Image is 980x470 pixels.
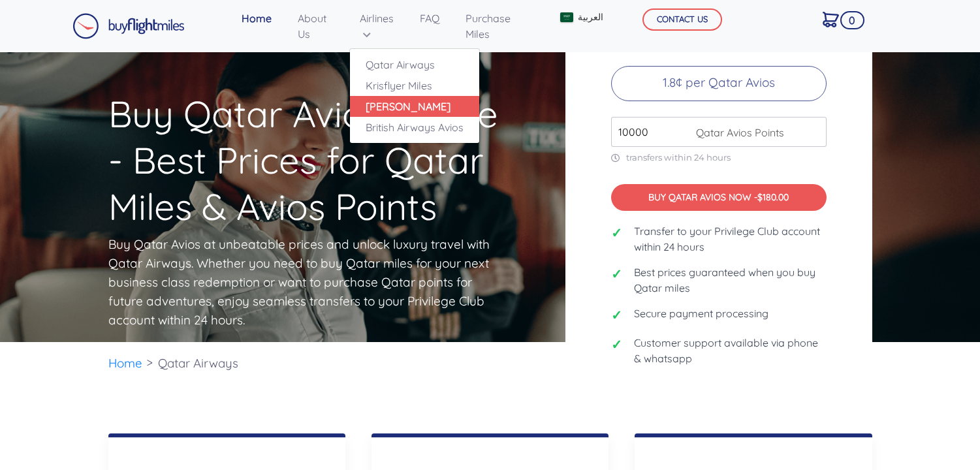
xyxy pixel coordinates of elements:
[611,335,624,354] span: ✓
[840,11,864,29] span: 0
[350,75,479,96] a: Krisflyer Miles
[611,152,827,163] p: transfers within 24 hours
[415,5,445,31] a: FAQ
[634,264,827,296] span: Best prices guaranteed when you buy Qatar miles
[817,5,844,33] a: 0
[236,5,277,31] a: Home
[72,10,185,42] a: Buy Flight Miles Logo
[642,8,722,31] button: CONTACT US
[151,342,245,384] li: Qatar Airways
[349,48,480,144] div: Airlines
[108,16,514,230] h1: Buy Qatar Avios Online - Best Prices for Qatar Miles & Avios Points
[72,13,185,39] img: Buy Flight Miles Logo
[460,5,532,47] a: Purchase Miles
[578,10,603,24] span: العربية
[611,66,827,101] p: 1.8¢ per Qatar Avios
[689,125,784,140] span: Qatar Avios Points
[560,12,573,22] img: Arabic
[350,117,479,138] a: British Airways Avios
[350,96,479,117] a: [PERSON_NAME]
[108,355,142,371] a: Home
[634,305,768,321] span: Secure payment processing
[611,223,624,243] span: ✓
[823,12,839,27] img: Cart
[611,305,624,325] span: ✓
[757,191,789,203] span: $180.00
[611,264,624,284] span: ✓
[555,5,607,29] a: العربية
[108,235,494,330] p: Buy Qatar Avios at unbeatable prices and unlock luxury travel with Qatar Airways. Whether you nee...
[634,223,827,255] span: Transfer to your Privilege Club account within 24 hours
[292,5,340,47] a: About Us
[611,184,827,211] button: BUY QATAR AVIOS NOW -$180.00
[355,5,399,47] a: Airlines
[634,335,827,366] span: Customer support available via phone & whatsapp
[350,54,479,75] a: Qatar Airways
